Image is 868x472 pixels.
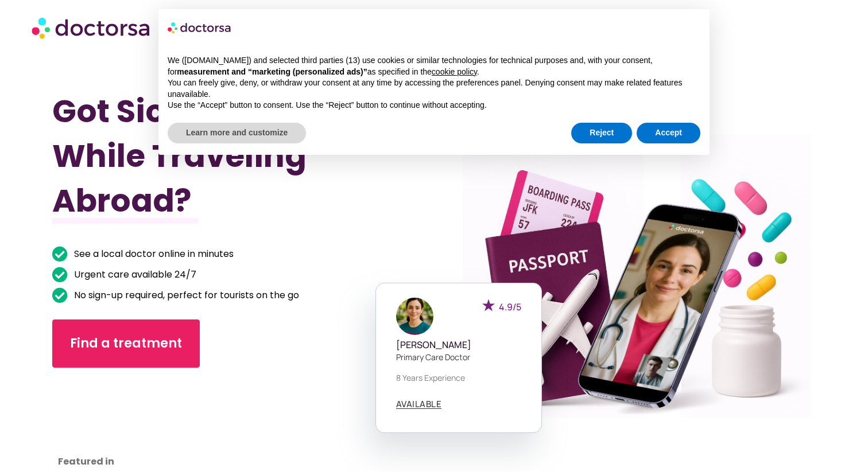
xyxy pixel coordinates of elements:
span: 4.9/5 [499,301,521,313]
button: Learn more and customize [168,123,306,143]
span: Find a treatment [70,334,182,353]
strong: measurement and “marketing (personalized ads)” [177,67,367,76]
h1: Got Sick While Traveling Abroad? [52,89,377,223]
iframe: Customer reviews powered by Trustpilot [58,385,161,471]
strong: Featured in [58,455,114,468]
span: No sign-up required, perfect for tourists on the go [71,287,299,303]
button: Accept [637,123,700,143]
span: Urgent care available 24/7 [71,267,196,283]
a: Find a treatment [52,319,200,368]
a: AVAILABLE [396,400,442,409]
p: Primary care doctor [396,351,521,363]
p: Use the “Accept” button to consent. Use the “Reject” button to continue without accepting. [168,100,700,111]
a: cookie policy [432,67,477,76]
img: logo [168,18,232,37]
span: See a local doctor online in minutes [71,246,234,262]
p: We ([DOMAIN_NAME]) and selected third parties (13) use cookies or similar technologies for techni... [168,55,700,77]
h5: [PERSON_NAME] [396,340,521,350]
span: AVAILABLE [396,400,442,408]
button: Reject [571,123,632,143]
p: You can freely give, deny, or withdraw your consent at any time by accessing the preferences pane... [168,77,700,100]
p: 8 years experience [396,372,521,384]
